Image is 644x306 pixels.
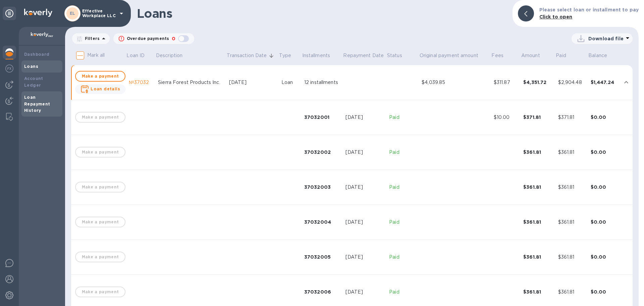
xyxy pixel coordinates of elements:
[129,79,153,86] div: №37032
[81,72,119,80] span: Make a payment
[24,9,52,17] img: Logo
[343,52,384,59] p: Repayment Date
[539,7,639,12] b: Please select loan or installment to pay
[227,52,275,59] span: Transaction Date
[345,149,384,156] div: [DATE]
[70,11,75,16] b: EL
[304,254,340,260] div: 37032005
[491,52,503,59] p: Fees
[156,52,191,59] span: Description
[345,219,384,226] div: [DATE]
[621,77,631,87] button: expand row
[588,52,616,59] span: Balance
[127,36,169,42] p: Overdue payments
[521,52,549,59] span: Amount
[521,52,540,59] p: Amount
[304,114,340,121] div: 37032001
[420,52,478,59] p: Original payment amount
[304,184,340,190] div: 37032003
[591,79,618,86] div: $1,447.24
[591,254,618,260] div: $0.00
[75,71,125,82] button: Make a payment
[279,52,291,59] p: Type
[523,79,552,86] div: $4,351.72
[126,52,153,59] span: Loan ID
[156,52,182,59] p: Description
[523,184,552,190] div: $361.81
[494,79,518,86] div: $311.87
[389,184,416,191] p: Paid
[558,219,585,226] div: $361.81
[422,79,488,86] div: $4,039.85
[539,14,573,19] b: Click to open
[279,52,300,59] span: Type
[281,79,299,86] div: Loan
[302,52,330,59] p: Installments
[113,33,194,44] button: Overdue payments0
[389,149,416,156] p: Paid
[304,79,340,86] div: 12 installments
[24,95,50,113] b: Loan Repayment History
[558,254,585,261] div: $361.81
[494,114,518,121] div: $10.00
[302,52,339,59] span: Installments
[523,219,552,225] div: $361.81
[158,79,224,86] div: Sierra Forest Products Inc.
[558,184,585,191] div: $361.81
[591,149,618,156] div: $0.00
[389,289,416,296] p: Paid
[304,149,340,156] div: 37032002
[387,52,402,59] p: Status
[591,219,618,225] div: $0.00
[389,114,416,121] p: Paid
[558,79,585,86] div: $2,904.48
[558,114,585,121] div: $371.81
[172,35,175,42] p: 0
[126,52,145,59] p: Loan ID
[304,289,340,295] div: 37032006
[491,52,512,59] span: Fees
[75,84,125,94] button: Loan details
[345,114,384,121] div: [DATE]
[24,64,38,69] b: Loans
[523,289,552,295] div: $361.81
[591,114,618,121] div: $0.00
[556,52,566,59] p: Paid
[87,52,105,59] p: Mark all
[345,184,384,191] div: [DATE]
[304,219,340,225] div: 37032004
[227,52,267,59] p: Transaction Date
[591,289,618,295] div: $0.00
[24,76,43,88] b: Account Ledger
[345,254,384,261] div: [DATE]
[556,52,575,59] span: Paid
[24,52,50,57] b: Dashboard
[345,289,384,296] div: [DATE]
[588,52,607,59] p: Balance
[389,219,416,226] p: Paid
[3,7,16,20] div: Unpin categories
[558,289,585,296] div: $361.81
[523,254,552,260] div: $361.81
[558,149,585,156] div: $361.81
[389,254,416,261] p: Paid
[82,9,116,18] p: Effective Workplace LLC
[137,6,507,20] h1: Loans
[5,64,13,73] img: Foreign exchange
[523,114,552,121] div: $371.81
[523,149,552,156] div: $361.81
[91,86,120,91] b: Loan details
[82,36,100,41] p: Filters
[591,184,618,190] div: $0.00
[588,35,624,42] p: Download file
[229,79,276,86] div: [DATE]
[420,52,487,59] span: Original payment amount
